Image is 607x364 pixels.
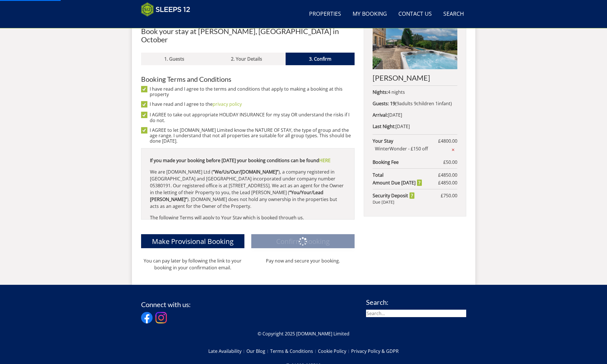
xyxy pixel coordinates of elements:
a: 1. Guests [141,53,208,65]
label: I have read and I agree to the terms and conditions that apply to making a booking at this property [150,86,355,97]
img: Instagram [155,312,167,323]
a: Properties [307,8,343,21]
a: Search [441,8,466,21]
strong: Nights: [373,89,388,95]
span: s [410,100,413,107]
p: 4 nights [373,89,457,96]
img: An image of 'Kennard Hall' [373,15,457,69]
strong: 19 [390,100,395,107]
h2: [PERSON_NAME] [373,74,457,82]
p: We are [DOMAIN_NAME] Ltd ( ), a company registered in [GEOGRAPHIC_DATA] and [GEOGRAPHIC_DATA] inc... [150,168,346,210]
span: child [413,100,434,107]
a: Privacy Policy & GDPR [351,346,399,356]
strong: Guests: [373,100,389,107]
p: Pay now and secure your booking. [251,257,355,264]
strong: Amount Due [DATE] [373,179,422,186]
span: adult [397,100,413,107]
span: 9 [414,100,416,107]
strong: Your Stay [373,138,438,144]
a: HERE [319,157,331,164]
strong: Booking Fee [373,159,443,166]
strong: Arrival: [373,112,388,118]
span: £ [438,138,457,144]
span: 1 [435,100,438,107]
span: 4850.00 [441,172,457,178]
span: infant [434,100,450,107]
h3: Search: [366,299,466,306]
img: Sleeps 12 [141,2,190,17]
a: Cookie Policy [318,346,351,356]
a: My Booking [350,8,389,21]
p: You can pay later by following the link to your booking in your confirmation email. [141,257,244,271]
p: The following Terms will apply to Your Stay which is booked through us. [150,214,346,221]
img: Facebook [141,312,153,323]
span: £ [441,192,457,199]
span: 4850.00 [441,180,457,186]
a: 2. Your Details [208,53,286,65]
span: £ [443,159,457,166]
div: Due [DATE] [373,199,457,205]
a: privacy policy [213,101,242,107]
a: Terms & Conditions [270,346,318,356]
strong: Last Night: [373,123,396,130]
p: [DATE] [373,112,457,118]
button: Confirm Booking [251,234,355,248]
span: Make Provisional Booking [152,236,234,246]
span: 9 [397,100,399,107]
strong: Total [373,172,438,178]
iframe: Customer reviews powered by Trustpilot [138,20,198,25]
p: [DATE] [373,123,457,130]
h2: Book your stay at [PERSON_NAME], [GEOGRAPHIC_DATA] in October [141,27,355,43]
label: I have read and I agree to the [150,102,355,108]
span: WinterWonder - £150 off [375,145,448,155]
span: 50.00 [446,159,457,165]
strong: If you made your booking before [DATE] your booking conditions can be found [150,157,331,164]
span: 4800.00 [441,138,457,144]
h3: Booking Terms and Conditions [141,75,355,83]
span: £ [438,179,457,186]
span: Confirm Booking [276,236,330,246]
h3: Connect with us: [141,301,191,308]
label: I AGREE to let [DOMAIN_NAME] Limited know the NATURE OF STAY, the type of group and the age range... [150,128,355,144]
a: Late Availability [208,346,246,356]
span: 750.00 [443,192,457,199]
strong: Security Deposit [373,192,414,199]
strong: “We/Us/Our/[DOMAIN_NAME]” [213,169,278,175]
label: I AGREE to take out appropriate HOLIDAY INSURANCE for my stay OR understand the risks if I do not. [150,112,355,123]
strong: “You/Your/Lead [PERSON_NAME]” [150,189,323,202]
button: Make Provisional Booking [141,234,244,248]
p: © Copyright 2025 [DOMAIN_NAME] Limited [141,330,466,337]
span: ren [427,100,434,107]
a: Our Blog [246,346,270,356]
span: £ [438,172,457,178]
a: 3. Confirm [286,53,355,65]
input: Search... [366,310,466,317]
span: ( ) [390,100,452,107]
a: Contact Us [396,8,434,21]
